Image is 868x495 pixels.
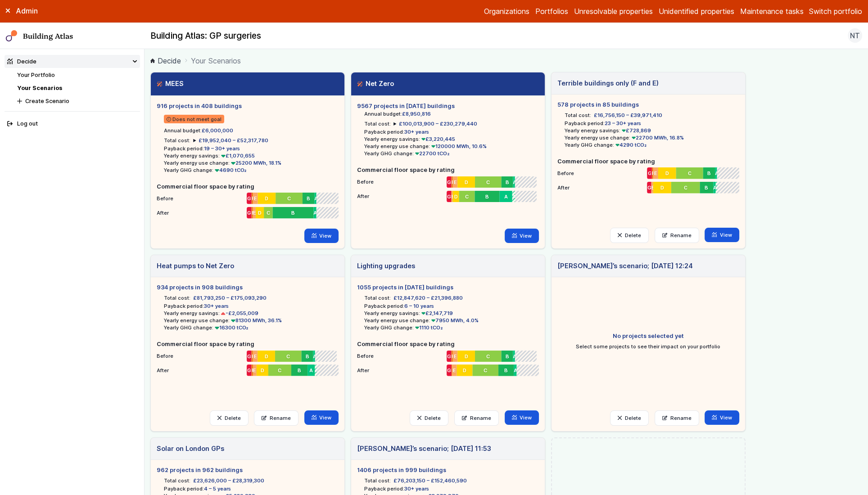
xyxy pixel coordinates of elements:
[265,352,268,360] span: D
[164,485,339,492] li: Payback period:
[204,486,231,492] span: 4 – 5 years
[506,193,509,200] span: A
[660,184,664,191] span: D
[164,324,339,331] li: Yearly GHG change:
[364,310,539,317] li: Yearly energy savings:
[150,30,261,42] h2: Building Atlas: GP surgeries
[630,135,684,141] span: 22700 MWh, 16.8%
[357,363,539,374] li: After
[251,195,253,202] span: F
[364,294,391,301] h6: Total cost:
[605,120,641,126] span: 23 – 30+ years
[315,367,316,374] span: A+
[357,283,539,292] h5: 1055 projects in [DATE] buildings
[404,129,429,135] span: 30+ years
[251,367,253,374] span: F
[164,137,190,144] h6: Total cost:
[314,209,316,216] span: A
[247,195,251,202] span: G
[452,178,453,185] span: F
[665,170,669,177] span: D
[164,477,190,484] h6: Total cost:
[594,112,662,119] span: £16,756,150 – £39,971,410
[357,175,539,186] li: Before
[357,102,539,110] h5: 9567 projects in [DATE] buildings
[357,340,539,348] h5: Commercial floor space by rating
[557,180,739,192] li: After
[557,157,739,166] h5: Commercial floor space by rating
[684,184,687,191] span: C
[448,352,451,360] span: G
[713,184,715,191] span: A
[14,94,140,108] button: Create Scenario
[654,170,657,177] span: E
[515,178,516,185] span: A
[466,193,469,200] span: C
[447,193,451,200] span: G
[647,184,651,191] span: G
[199,137,268,144] span: £19,952,040 – £52,317,780
[514,193,517,200] span: A+
[715,184,717,191] span: A+
[565,112,591,119] h6: Total cost:
[850,30,860,41] span: NT
[357,349,539,360] li: Before
[304,229,339,243] a: View
[193,477,264,484] span: £23,626,000 – £28,319,300
[430,143,487,149] span: 120000 MWh, 10.6%
[420,136,456,142] span: £3,220,445
[652,170,653,177] span: F
[364,324,539,331] li: Yearly GHG change:
[659,6,734,17] a: Unidentified properties
[507,178,511,185] span: B
[507,352,511,360] span: B
[287,352,291,360] span: C
[157,79,184,89] h3: MEES
[463,367,466,374] span: D
[193,137,268,144] summary: £19,952,040 – £52,317,780
[505,410,539,425] a: View
[157,191,339,202] li: Before
[265,195,268,202] span: D
[247,367,251,374] span: G
[454,178,457,185] span: E
[253,195,257,202] span: E
[655,410,699,426] a: Rename
[557,166,739,177] li: Before
[404,303,434,309] span: 6 – 10 years
[309,367,313,374] span: A
[454,410,499,426] a: Rename
[452,367,452,374] span: F
[202,127,233,134] span: £6,000,000
[557,78,659,88] h3: Terrible buildings only (F and E)
[505,229,539,243] a: View
[157,340,339,348] h5: Commercial floor space by rating
[484,367,487,374] span: C
[253,352,257,360] span: E
[267,209,270,216] span: C
[5,55,140,68] summary: Decide
[557,332,739,340] h5: No projects selected yet
[7,57,36,66] div: Decide
[157,363,339,374] li: After
[157,261,234,271] h3: Heat pumps to Net Zero
[504,367,508,374] span: B
[484,6,529,17] a: Organizations
[157,349,339,360] li: Before
[453,367,456,374] span: E
[655,228,699,243] a: Rename
[357,466,539,474] h5: 1406 projects in 999 buildings
[448,367,451,374] span: G
[213,324,249,331] span: 16300 tCO₂
[220,153,255,159] span: £1,070,655
[157,466,339,474] h5: 962 projects in 962 buildings
[610,228,649,243] button: Delete
[314,195,316,202] span: A
[193,294,267,301] span: £81,793,250 – £175,093,290
[253,367,256,374] span: E
[399,121,477,127] span: £100,013,900 – £230,279,440
[486,193,490,200] span: B
[164,145,339,152] li: Payback period:
[213,167,247,173] span: 4690 tCO₂
[565,120,739,127] li: Payback period:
